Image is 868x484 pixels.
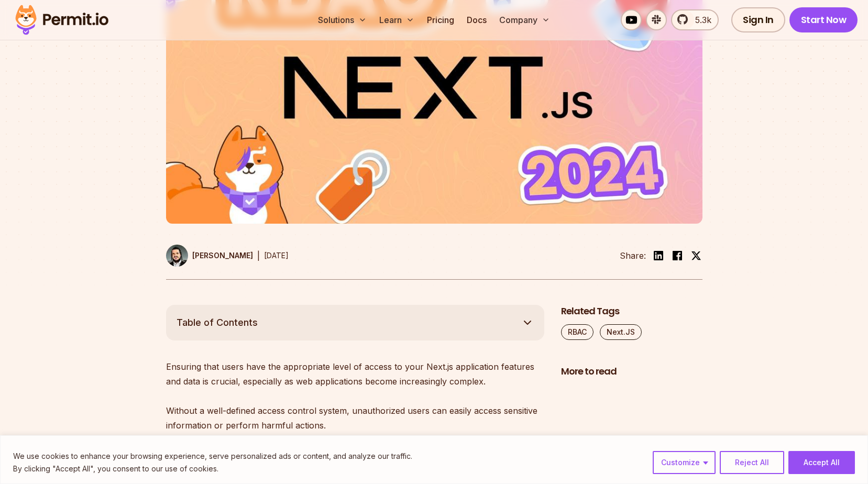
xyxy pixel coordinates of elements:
[166,245,188,267] img: Gabriel L. Manor
[788,451,855,474] button: Accept All
[600,324,642,340] a: Next.JS
[495,9,554,30] button: Company
[561,324,594,340] a: RBAC
[689,14,711,26] span: 5.3k
[177,315,258,330] span: Table of Contents
[671,249,684,262] img: facebook
[166,359,544,433] p: Ensuring that users have the appropriate level of access to your Next.js application features and...
[375,9,419,30] button: Learn
[13,450,412,463] p: We use cookies to enhance your browsing experience, serve personalized ads or content, and analyz...
[720,451,784,474] button: Reject All
[314,9,371,30] button: Solutions
[561,384,702,464] img: Implementing Multi-Tenant RBAC in Nuxt.js
[653,451,716,474] button: Customize
[671,9,719,30] a: 5.3k
[264,251,289,260] time: [DATE]
[620,249,646,262] li: Share:
[166,305,544,340] button: Table of Contents
[463,9,491,30] a: Docs
[789,7,858,32] a: Start Now
[561,365,702,378] h2: More to read
[731,7,785,32] a: Sign In
[652,249,665,262] img: linkedin
[192,250,253,261] p: [PERSON_NAME]
[10,2,113,38] img: Permit logo
[423,9,458,30] a: Pricing
[691,250,701,261] img: twitter
[257,249,260,262] div: |
[13,463,412,475] p: By clicking "Accept All", you consent to our use of cookies.
[166,245,253,267] a: [PERSON_NAME]
[561,305,702,318] h2: Related Tags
